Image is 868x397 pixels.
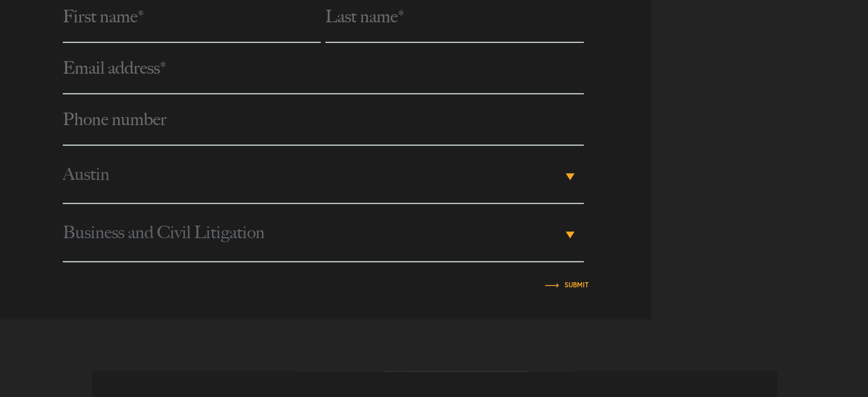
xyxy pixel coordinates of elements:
input: Submit [564,282,588,288]
b: ▾ [566,231,575,238]
input: Email address* [63,43,584,94]
input: Phone number [63,94,584,146]
b: ▾ [566,173,575,180]
span: Business and Civil Litigation [63,204,562,261]
span: Austin [63,146,562,203]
